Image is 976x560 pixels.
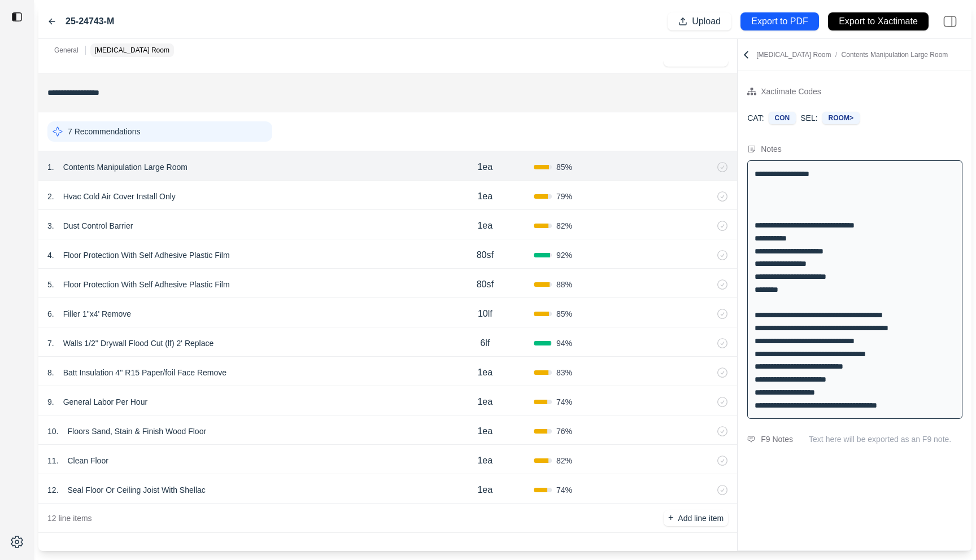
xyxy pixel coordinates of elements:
[839,15,918,28] p: Export to Xactimate
[11,11,23,23] img: toggle sidebar
[828,12,929,30] button: Export to Xactimate
[54,46,79,55] p: General
[477,190,493,203] p: 1ea
[477,483,493,497] p: 1ea
[477,425,493,438] p: 1ea
[59,394,152,410] p: General Labor Per Hour
[822,112,860,124] div: ROOM>
[692,15,721,28] p: Upload
[95,46,169,55] p: [MEDICAL_DATA] Room
[809,434,962,445] p: Text here will be exported as an F9 note.
[556,367,572,378] span: 83 %
[556,250,572,261] span: 92 %
[556,191,572,202] span: 79 %
[59,306,136,322] p: Filler 1"x4' Remove
[477,278,494,291] p: 80sf
[769,112,796,124] div: CON
[668,12,731,30] button: Upload
[480,336,490,350] p: 6lf
[63,482,210,498] p: Seal Floor Or Ceiling Joist With Shellac
[68,126,140,137] p: 7 Recommendations
[47,513,92,524] p: 12 line items
[63,423,211,439] p: Floors Sand, Stain & Finish Wood Floor
[59,277,234,292] p: Floor Protection With Self Adhesive Plastic Film
[556,396,572,408] span: 74 %
[938,9,962,34] img: right-panel.svg
[478,307,493,321] p: 10lf
[556,455,572,466] span: 82 %
[47,338,54,349] p: 7 .
[477,366,493,379] p: 1ea
[47,484,58,496] p: 12 .
[477,160,493,174] p: 1ea
[47,396,54,408] p: 9 .
[668,511,673,524] p: +
[831,51,842,59] span: /
[477,219,493,233] p: 1ea
[63,453,112,469] p: Clean Floor
[842,51,948,59] span: Contents Manipulation Large Room
[59,189,180,204] p: Hvac Cold Air Cover Install Only
[47,308,54,320] p: 6 .
[556,338,572,349] span: 94 %
[761,432,793,446] div: F9 Notes
[556,279,572,290] span: 88 %
[761,85,821,98] div: Xactimate Codes
[47,191,54,202] p: 2 .
[47,161,54,173] p: 1 .
[59,335,219,351] p: Walls 1/2'' Drywall Flood Cut (lf) 2' Replace
[59,247,234,263] p: Floor Protection With Self Adhesive Plastic Film
[47,455,58,466] p: 11 .
[66,15,114,28] label: 25-24743-M
[47,279,54,290] p: 5 .
[556,161,572,173] span: 85 %
[664,510,728,526] button: +Add line item
[477,248,494,262] p: 80sf
[556,308,572,320] span: 85 %
[556,220,572,231] span: 82 %
[47,426,58,437] p: 10 .
[47,367,54,378] p: 8 .
[747,436,755,443] img: comment
[59,218,138,234] p: Dust Control Barrier
[678,513,724,524] p: Add line item
[800,112,817,124] p: SEL:
[761,142,782,156] div: Notes
[47,220,54,231] p: 3 .
[756,50,948,59] p: [MEDICAL_DATA] Room
[751,15,808,28] p: Export to PDF
[747,112,764,124] p: CAT:
[477,395,493,409] p: 1ea
[59,365,231,380] p: Batt Insulation 4'' R15 Paper/foil Face Remove
[477,454,493,467] p: 1ea
[47,250,54,261] p: 4 .
[556,484,572,496] span: 74 %
[556,426,572,437] span: 76 %
[59,159,192,175] p: Contents Manipulation Large Room
[740,12,819,30] button: Export to PDF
